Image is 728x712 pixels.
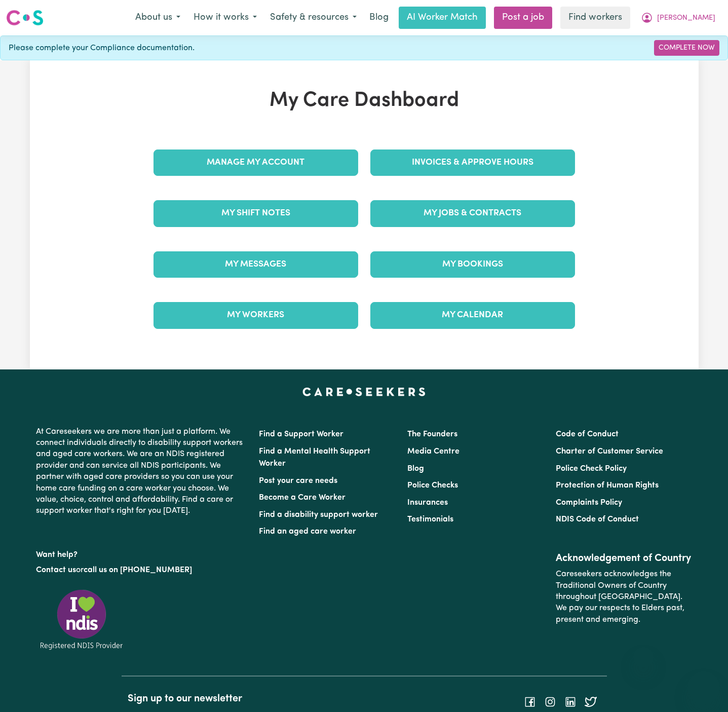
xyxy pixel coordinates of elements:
[259,447,370,468] a: Find a Mental Health Support Worker
[6,9,44,27] img: Careseekers logo
[154,200,358,227] a: My Shift Notes
[154,251,358,278] a: My Messages
[84,566,192,574] a: call us on [PHONE_NUMBER]
[633,647,654,667] iframe: Close message
[187,7,263,28] button: How it works
[259,494,346,502] a: Become a Care Worker
[147,89,581,113] h1: My Care Dashboard
[370,200,575,227] a: My Jobs & Contracts
[657,13,715,24] span: [PERSON_NAME]
[36,588,127,651] img: Registered NDIS provider
[556,447,663,456] a: Charter of Customer Service
[556,499,622,507] a: Complaints Policy
[494,7,552,29] a: Post a job
[36,566,76,574] a: Contact us
[36,422,247,521] p: At Careseekers we are more than just a platform. We connect individuals directly to disability su...
[407,481,458,490] a: Police Checks
[370,251,575,278] a: My Bookings
[259,528,356,536] a: Find an aged care worker
[259,511,378,519] a: Find a disability support worker
[370,149,575,176] a: Invoices & Approve Hours
[556,465,627,473] a: Police Check Policy
[154,302,358,328] a: My Workers
[263,7,363,28] button: Safety & resources
[363,7,395,29] a: Blog
[407,465,424,473] a: Blog
[544,697,556,705] a: Follow Careseekers on Instagram
[560,7,630,29] a: Find workers
[128,693,358,705] h2: Sign up to our newsletter
[654,40,719,56] a: Complete Now
[556,565,692,629] p: Careseekers acknowledges the Traditional Owners of Country throughout [GEOGRAPHIC_DATA]. We pay o...
[556,481,659,490] a: Protection of Human Rights
[6,6,44,29] a: Careseekers logo
[399,7,486,29] a: AI Worker Match
[407,447,459,456] a: Media Centre
[407,499,448,507] a: Insurances
[259,477,337,485] a: Post your care needs
[36,545,247,560] p: Want help?
[634,7,722,28] button: My Account
[585,697,597,705] a: Follow Careseekers on Twitter
[407,430,457,438] a: The Founders
[524,697,536,705] a: Follow Careseekers on Facebook
[259,430,343,438] a: Find a Support Worker
[407,515,453,523] a: Testimonials
[9,42,195,54] span: Please complete your Compliance documentation.
[154,149,358,176] a: Manage My Account
[556,552,692,565] h2: Acknowledgement of Country
[687,671,720,704] iframe: Button to launch messaging window
[129,7,187,28] button: About us
[370,302,575,328] a: My Calendar
[36,560,247,580] p: or
[556,430,619,438] a: Code of Conduct
[556,515,639,523] a: NDIS Code of Conduct
[302,388,426,396] a: Careseekers home page
[564,697,577,705] a: Follow Careseekers on LinkedIn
